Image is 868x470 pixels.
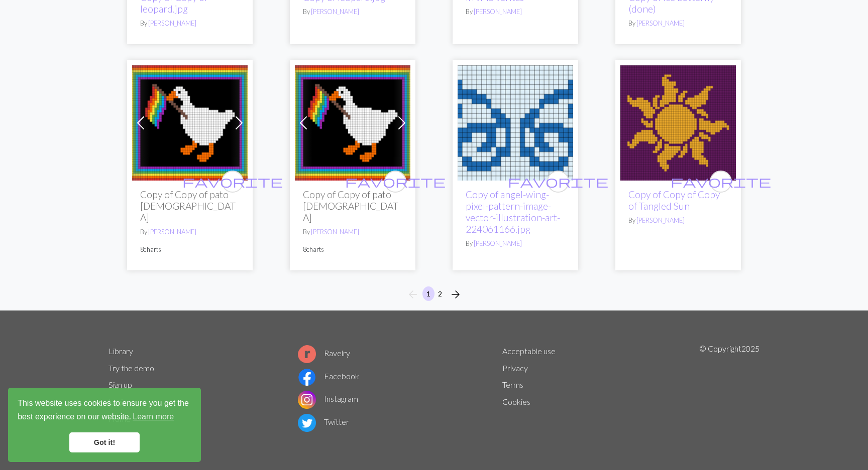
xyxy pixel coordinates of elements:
[18,397,191,424] span: This website uses cookies to ensure you get the best experience on our website.
[710,171,732,193] button: favourite
[458,65,573,181] img: angel-wing-pixel-pattern-image-vector-illustration-art-224061166.jpg
[620,65,736,181] img: Tangled Sun
[547,171,569,193] button: favourite
[295,117,410,126] a: pato homosexual
[182,172,283,192] i: favourite
[298,391,316,409] img: Instagram logo
[699,343,759,444] p: © Copyright 2025
[303,189,402,223] h2: Copy of Copy of pato [DEMOGRAPHIC_DATA]
[434,286,446,301] button: 2
[446,286,466,302] button: Next
[474,8,522,16] a: [PERSON_NAME]
[108,346,133,356] a: Library
[69,432,140,452] a: dismiss cookie message
[671,174,771,189] span: favorite
[636,216,685,224] a: [PERSON_NAME]
[502,380,523,389] a: Terms
[311,228,359,236] a: [PERSON_NAME]
[502,363,528,373] a: Privacy
[148,19,196,27] a: [PERSON_NAME]
[298,414,316,432] img: Twitter logo
[508,174,608,189] span: favorite
[132,65,248,181] img: pato homosexual
[108,380,132,389] a: Sign up
[311,8,359,16] a: [PERSON_NAME]
[474,239,522,247] a: [PERSON_NAME]
[108,363,154,373] a: Try the demo
[222,171,244,193] button: favourite
[182,174,283,189] span: favorite
[295,65,410,181] img: pato homosexual
[384,171,406,193] button: favourite
[422,286,435,301] button: 1
[508,172,608,192] i: favourite
[303,7,402,17] p: By
[345,174,446,189] span: favorite
[140,19,240,28] p: By
[636,19,685,27] a: [PERSON_NAME]
[140,245,240,254] p: 8 charts
[345,172,446,192] i: favourite
[131,409,175,424] a: learn more about cookies
[466,189,560,235] a: Copy of angel-wing-pixel-pattern-image-vector-illustration-art-224061166.jpg
[298,368,316,386] img: Facebook logo
[466,239,565,248] p: By
[303,245,402,254] p: 8 charts
[303,227,402,237] p: By
[458,117,573,126] a: angel-wing-pixel-pattern-image-vector-illustration-art-224061166.jpg
[502,397,530,406] a: Cookies
[450,288,462,300] i: Next
[502,346,556,356] a: Acceptable use
[132,117,248,126] a: pato homosexual
[140,189,240,223] h2: Copy of Copy of pato [DEMOGRAPHIC_DATA]
[298,371,359,381] a: Facebook
[466,7,565,17] p: By
[298,417,349,426] a: Twitter
[628,216,728,225] p: By
[298,394,358,403] a: Instagram
[450,287,462,301] span: arrow_forward
[140,227,240,237] p: By
[403,286,466,302] nav: Page navigation
[628,19,728,28] p: By
[298,345,316,363] img: Ravelry logo
[628,189,720,212] a: Copy of Copy of Copy of Tangled Sun
[148,228,196,236] a: [PERSON_NAME]
[671,172,771,192] i: favourite
[298,348,350,358] a: Ravelry
[8,388,201,462] div: cookieconsent
[620,117,736,126] a: Tangled Sun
